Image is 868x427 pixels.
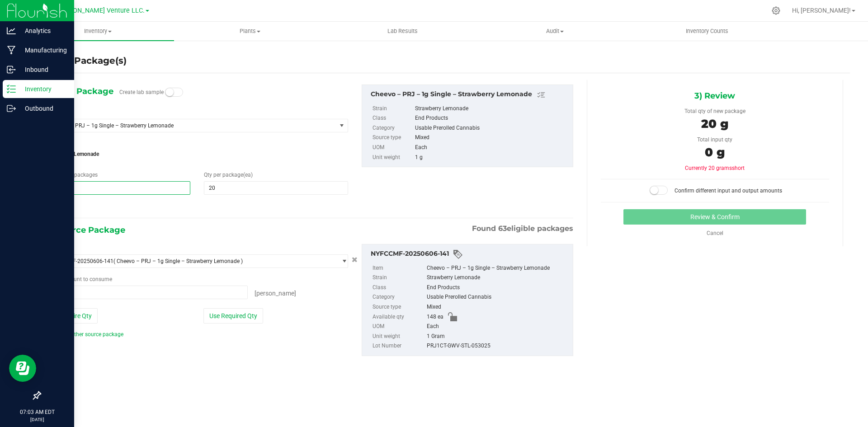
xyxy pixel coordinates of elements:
[22,22,174,41] a: Inventory
[16,64,70,75] p: Inbound
[4,416,70,423] p: [DATE]
[427,312,443,322] span: 148 ea
[373,292,425,302] label: Category
[792,7,851,14] span: Hi, [PERSON_NAME]!
[415,133,568,143] div: Mixed
[674,27,741,35] span: Inventory Counts
[373,332,425,342] label: Unit weight
[479,22,631,41] a: Audit
[371,249,568,260] div: NYFCCMF-20250606-141
[373,153,413,163] label: Unit weight
[47,147,348,161] span: Strawberry Lemonade
[705,145,725,160] span: 0 g
[349,253,360,267] button: Cancel button
[7,84,16,94] inline-svg: Inventory
[174,22,326,41] a: Plants
[336,255,348,267] span: select
[415,104,568,114] div: Strawberry Lemonade
[675,188,782,194] span: Confirm different input and output amounts
[22,27,174,35] span: Inventory
[204,172,253,178] span: Qty per package
[685,165,745,171] span: Currently 20 grams
[373,341,425,351] label: Lot Number
[36,7,145,14] span: Green [PERSON_NAME] Venture LLC.
[16,45,70,56] p: Manufacturing
[479,27,631,35] span: Audit
[7,65,16,74] inline-svg: Inbound
[427,263,568,273] div: Cheevo – PRJ – 1g Single – Strawberry Lemonade
[7,46,16,55] inline-svg: Manufacturing
[4,408,70,416] p: 07:03 AM EDT
[684,108,745,114] span: Total qty of new package
[373,263,425,273] label: Item
[770,6,782,15] div: Manage settings
[243,172,253,178] span: (ea)
[7,104,16,113] inline-svg: Outbound
[373,273,425,283] label: Strain
[119,85,164,99] label: Create lab sample
[175,27,326,35] span: Plants
[694,89,735,103] span: 3) Review
[373,113,413,123] label: Class
[701,117,728,131] span: 20 g
[16,84,70,94] p: Inventory
[373,302,425,312] label: Source type
[427,341,568,351] div: PRJ1CT-GWV-STL-053025
[255,290,296,297] span: [PERSON_NAME]
[16,25,70,36] p: Analytics
[427,273,568,283] div: Strawberry Lemonade
[51,258,113,264] span: NYFCCMF-20250606-141
[47,223,125,237] span: 2) Source Package
[68,276,82,282] span: count
[427,332,568,342] div: 1 Gram
[336,119,348,132] span: select
[7,26,16,35] inline-svg: Analytics
[373,104,413,114] label: Strain
[375,27,430,35] span: Lab Results
[371,89,568,100] div: Cheevo – PRJ – 1g Single – Strawberry Lemonade
[47,286,247,299] input: 0 ea
[427,302,568,312] div: Mixed
[204,182,347,194] input: 20
[326,22,479,41] a: Lab Results
[498,224,507,233] span: 63
[203,308,263,324] button: Use Required Qty
[373,133,413,143] label: Source type
[623,209,806,225] button: Review & Confirm
[707,230,723,236] a: Cancel
[40,54,127,67] h4: Create Package(s)
[427,283,568,293] div: End Products
[373,123,413,133] label: Category
[631,22,783,41] a: Inventory Counts
[427,322,568,332] div: Each
[113,258,243,264] span: ( Cheevo – PRJ – 1g Single – Strawberry Lemonade )
[415,153,568,163] div: 1 g
[415,113,568,123] div: End Products
[47,84,113,98] span: 1) New Package
[9,355,36,382] iframe: Resource center
[415,143,568,153] div: Each
[373,312,425,322] label: Available qty
[47,331,123,338] a: Add another source package
[16,103,70,114] p: Outbound
[697,136,732,143] span: Total input qty
[373,143,413,153] label: UOM
[47,276,112,282] span: Package to consume
[373,283,425,293] label: Class
[51,122,321,129] span: Cheevo – PRJ – 1g Single – Strawberry Lemonade
[732,165,745,171] span: short
[415,123,568,133] div: Usable Prerolled Cannabis
[427,292,568,302] div: Usable Prerolled Cannabis
[373,322,425,332] label: UOM
[472,223,573,234] span: Found eligible packages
